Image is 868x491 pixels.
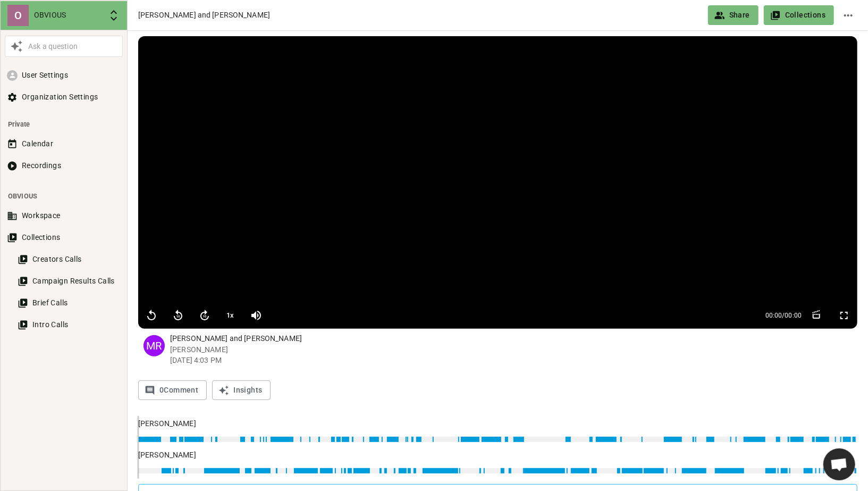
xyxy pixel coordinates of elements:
[823,448,855,480] div: Ouvrir le chat
[5,65,123,85] button: User Settings
[15,315,123,335] button: Intro Calls
[138,10,703,21] div: [PERSON_NAME] and [PERSON_NAME]
[708,5,759,25] button: Share video
[138,380,207,400] button: 0Comment
[5,114,123,134] li: Private
[15,293,123,313] button: Brief Calls
[15,271,123,291] button: Campaign Results Calls
[221,305,240,326] button: 1x
[212,380,271,400] button: Insights
[5,156,123,176] button: Recordings
[765,311,802,320] span: 00:00 / 00:00
[5,206,123,226] button: Workspace
[7,37,26,55] button: Awesile Icon
[170,344,857,365] p: [PERSON_NAME] [DATE] 4:03 PM
[839,5,857,25] button: Edit name
[144,335,165,356] div: MR
[5,186,123,206] li: OBVIOUS
[26,41,120,52] div: Ask a question
[170,333,857,344] p: [PERSON_NAME] and [PERSON_NAME]
[7,5,29,26] div: O
[5,228,123,247] button: Collections
[15,249,123,269] button: Creators Calls
[764,5,834,25] button: Share video
[34,10,103,21] p: OBVIOUS
[5,134,123,154] button: Calendar
[5,87,123,107] button: Organization Settings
